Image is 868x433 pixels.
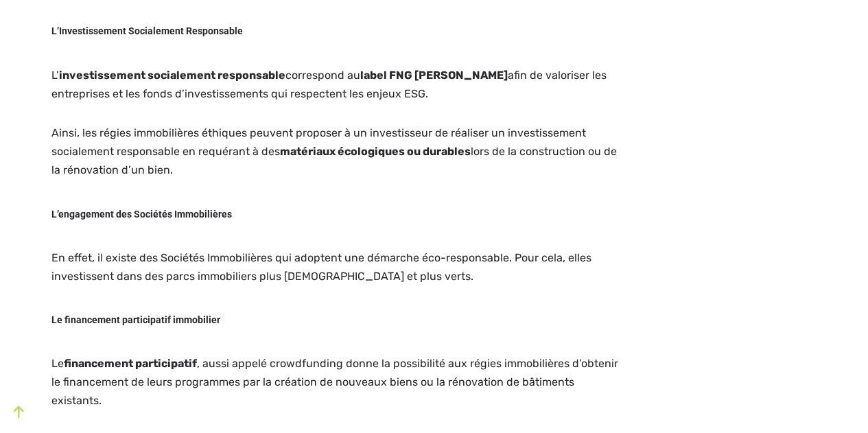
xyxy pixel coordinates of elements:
[51,17,622,45] h3: L’Investissement Socialement Responsable
[51,248,622,285] p: En effet, il existe des Sociétés Immobilières qui adoptent une démarche éco-responsable. Pour cel...
[51,314,220,325] strong: Le financement participatif immobilier
[51,65,622,102] p: L’ correspond au afin de valoriser les entreprises et les fonds d’investissements qui respectent ...
[360,68,508,81] strong: label FNG [PERSON_NAME]
[51,208,232,219] strong: L’engagement des Sociétés Immobilières
[59,68,285,81] strong: investissement socialement responsable
[51,123,622,179] p: Ainsi, les régies immobilières éthiques peuvent proposer à un investisseur de réaliser un investi...
[280,144,471,157] strong: matériaux écologiques ou durables
[64,356,197,369] strong: financement participatif
[51,353,622,410] p: Le , aussi appelé crowdfunding donne la possibilité aux régies immobilières d’obtenir le financem...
